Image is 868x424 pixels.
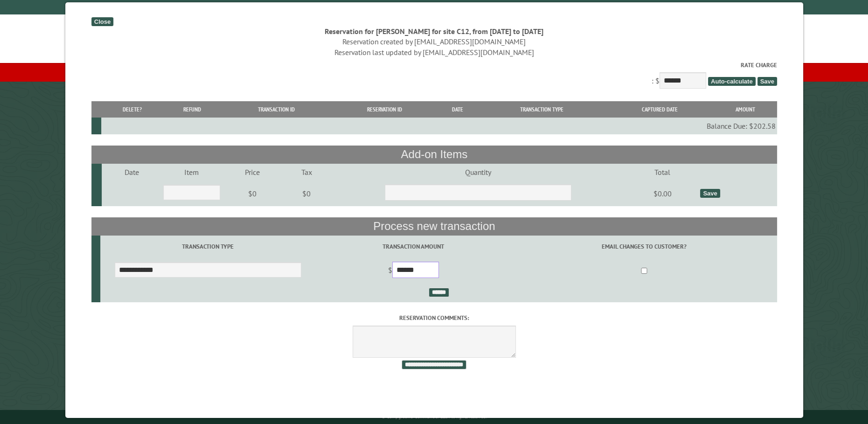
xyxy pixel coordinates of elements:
[283,164,330,181] td: Tax
[332,101,437,118] th: Reservation ID
[221,181,283,207] td: $0
[283,181,330,207] td: $0
[708,77,756,86] span: Auto-calculate
[161,164,222,181] td: Item
[101,164,161,181] td: Date
[512,242,775,251] label: Email changes to customer?
[437,101,478,118] th: Date
[330,164,626,181] td: Quantity
[315,258,511,284] td: $
[91,47,777,57] div: Reservation last updated by [EMAIL_ADDRESS][DOMAIN_NAME]
[91,217,777,235] th: Process new transaction
[163,101,221,118] th: Refund
[714,101,777,118] th: Amount
[91,17,113,26] div: Close
[91,313,777,322] label: Reservation comments:
[382,414,487,420] small: © Campground Commander LLC. All rights reserved.
[626,181,699,207] td: $0.00
[91,146,777,163] th: Add-on Items
[101,118,777,134] td: Balance Due: $202.58
[101,101,163,118] th: Delete?
[317,242,509,251] label: Transaction Amount
[91,26,777,36] div: Reservation for [PERSON_NAME] for site C12, from [DATE] to [DATE]
[700,189,720,198] div: Save
[605,101,713,118] th: Captured Date
[477,101,605,118] th: Transaction Type
[102,242,314,251] label: Transaction Type
[757,77,777,86] span: Save
[626,164,699,181] td: Total
[221,101,332,118] th: Transaction ID
[91,61,777,70] label: Rate Charge
[91,61,777,91] div: : $
[221,164,283,181] td: Price
[91,36,777,47] div: Reservation created by [EMAIL_ADDRESS][DOMAIN_NAME]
